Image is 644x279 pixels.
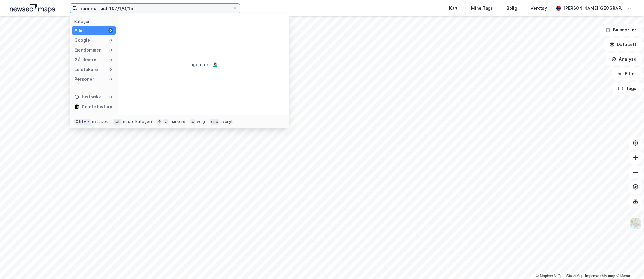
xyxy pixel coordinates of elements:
div: Gårdeiere [74,56,96,63]
div: Kontrollprogram for chat [614,250,644,279]
button: Analyse [606,53,642,65]
div: Personer [74,76,94,83]
div: Ctrl + k [74,119,91,125]
button: Datasett [604,38,642,51]
button: Bokmerker [600,24,642,36]
input: Søk på adresse, matrikkel, gårdeiere, leietakere eller personer [77,4,233,13]
div: Leietakere [74,66,98,73]
div: Ingen treff 💁‍♂️ [189,61,218,68]
div: Historikk [74,93,101,101]
iframe: Chat Widget [614,250,644,279]
div: Google [74,37,90,44]
div: Bolig [506,5,517,12]
div: 0 [108,38,113,43]
div: avbryt [220,119,233,124]
button: Filter [612,68,642,80]
div: 0 [108,77,113,82]
div: Alle [74,27,83,34]
div: Verktøy [531,5,547,12]
div: nytt søk [92,119,108,124]
div: 0 [108,95,113,99]
div: Kart [449,5,458,12]
a: OpenStreetMap [554,274,584,278]
div: neste kategori [123,119,152,124]
div: velg [197,119,205,124]
div: Mine Tags [471,5,493,12]
button: Tags [613,82,642,95]
a: Improve this map [585,274,615,278]
div: 0 [108,28,113,33]
div: Eiendommer [74,46,101,54]
img: logo.a4113a55bc3d86da70a041830d287a7e.svg [10,4,55,13]
div: Delete history [82,103,112,110]
div: 0 [108,57,113,62]
div: markere [170,119,185,124]
div: [PERSON_NAME][GEOGRAPHIC_DATA] [563,5,624,12]
div: tab [113,119,122,125]
img: Z [630,218,641,229]
div: esc [210,119,219,125]
div: 0 [108,67,113,72]
div: Kategori [74,19,116,24]
a: Mapbox [536,274,553,278]
div: 0 [108,48,113,52]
